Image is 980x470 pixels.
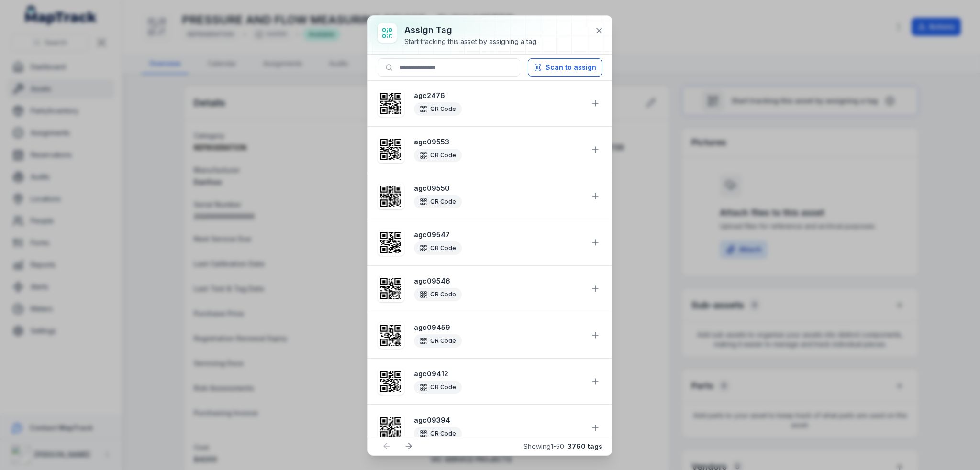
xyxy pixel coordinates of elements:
[414,149,462,162] div: QR Code
[414,427,462,440] div: QR Code
[414,102,462,116] div: QR Code
[414,230,582,240] strong: agc09547
[568,442,602,450] strong: 3760 tags
[414,323,582,332] strong: agc09459
[414,195,462,208] div: QR Code
[523,442,602,450] span: Showing 1 - 50 ·
[414,137,582,147] strong: agc09553
[414,276,582,286] strong: agc09546
[414,241,462,255] div: QR Code
[528,58,602,77] button: Scan to assign
[414,381,462,394] div: QR Code
[404,23,538,37] h3: Assign tag
[414,415,582,425] strong: agc09394
[404,37,538,46] div: Start tracking this asset by assigning a tag.
[414,288,462,301] div: QR Code
[414,334,462,348] div: QR Code
[414,369,582,379] strong: agc09412
[414,91,582,100] strong: agc2476
[414,184,582,193] strong: agc09550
